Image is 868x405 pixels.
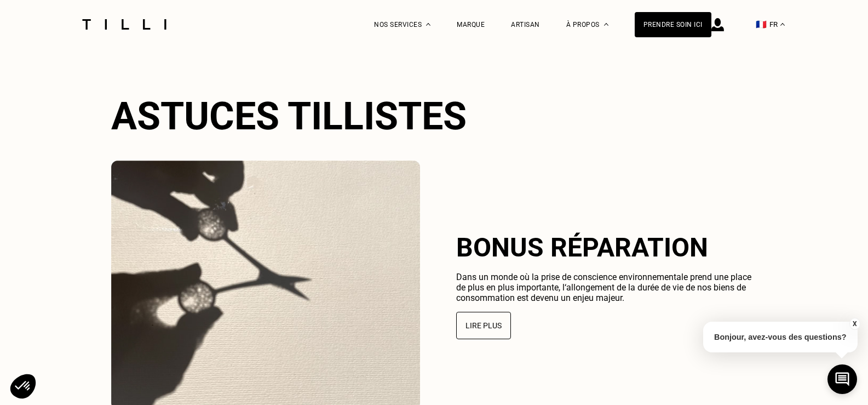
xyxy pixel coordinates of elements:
h2: Bonus réparation [456,232,757,263]
button: X [849,318,860,330]
a: Marque [457,21,485,28]
a: Prendre soin ici [635,12,711,37]
span: 🇫🇷 [756,19,767,30]
p: Bonjour, avez-vous des questions? [703,322,858,352]
img: Menu déroulant [426,23,430,26]
img: menu déroulant [780,23,785,26]
img: icône connexion [711,18,724,31]
a: Artisan [511,21,540,28]
span: Dans un monde où la prise de conscience environnementale prend une place de plus en plus importan... [456,272,751,303]
img: Menu déroulant à propos [604,23,608,26]
button: Lire plus [456,312,511,339]
h2: Astuces Tillistes [111,94,757,139]
img: Logo du service de couturière Tilli [78,19,170,30]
